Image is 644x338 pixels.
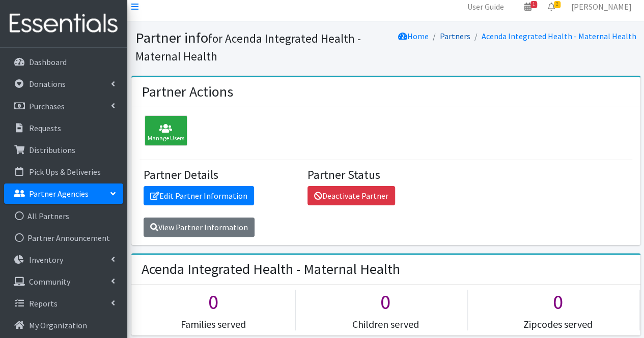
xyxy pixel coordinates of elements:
h1: Partner info [135,29,382,64]
a: Partner Agencies [4,183,123,204]
a: Acenda Integrated Health - Maternal Health [482,31,636,41]
p: Purchases [29,101,65,111]
h1: 0 [475,290,639,314]
a: My Organization [4,315,123,335]
a: All Partners [4,206,123,226]
a: Purchases [4,96,123,116]
a: Inventory [4,250,123,270]
p: Donations [29,79,66,89]
a: Community [4,271,123,292]
h2: Partner Actions [142,83,233,101]
a: Requests [4,118,123,138]
a: View Partner Information [144,218,255,237]
a: Dashboard [4,52,123,72]
p: Distributions [29,145,75,155]
h4: Partner Status [307,168,464,182]
h2: Acenda Integrated Health - Maternal Health [142,261,400,278]
h1: 0 [131,290,295,314]
h4: Partner Details [144,168,300,182]
span: 1 [530,1,537,8]
a: Reports [4,293,123,314]
a: Pick Ups & Deliveries [4,162,123,182]
p: Inventory [29,255,63,265]
img: HumanEssentials [4,7,123,41]
a: Distributions [4,140,123,160]
p: Reports [29,298,58,309]
a: Deactivate Partner [307,186,395,205]
p: My Organization [29,320,87,330]
a: Home [398,31,429,41]
p: Community [29,276,70,287]
h5: Children served [303,318,467,330]
small: for Acenda Integrated Health - Maternal Health [135,31,361,64]
p: Requests [29,123,61,133]
a: Partners [440,31,470,41]
h1: 0 [303,290,467,314]
span: 2 [554,1,561,8]
div: Manage Users [145,115,187,146]
p: Pick Ups & Deliveries [29,167,101,177]
a: Partner Announcement [4,228,123,248]
a: Edit Partner Information [144,186,254,205]
p: Dashboard [29,57,67,67]
h5: Zipcodes served [475,318,639,330]
h5: Families served [131,318,295,330]
a: Donations [4,74,123,94]
a: Manage Users [139,127,187,137]
p: Partner Agencies [29,189,89,199]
